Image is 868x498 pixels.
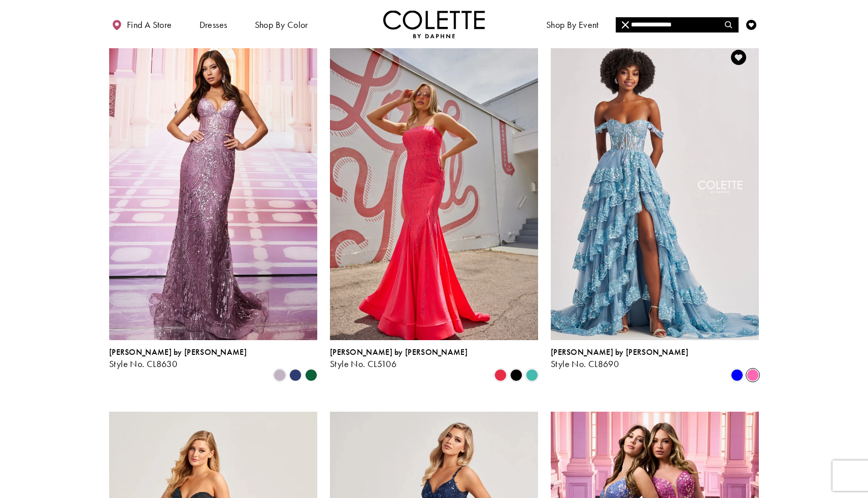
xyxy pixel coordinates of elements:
i: Strawberry [494,369,507,381]
span: Find a store [127,20,172,30]
span: Shop by color [255,20,308,30]
span: Dresses [197,10,230,38]
div: Search form [616,17,739,32]
i: Turquoise [526,369,538,381]
span: [PERSON_NAME] by [PERSON_NAME] [330,347,468,357]
a: Meet the designer [624,10,699,38]
a: Add to Wishlist [728,47,749,68]
i: Pink [747,369,759,381]
div: Colette by Daphne Style No. CL8690 [551,348,688,369]
i: Heather [274,369,286,381]
div: Colette by Daphne Style No. CL8630 [109,348,247,369]
button: Submit Search [718,17,738,32]
i: Navy Blue [289,369,302,381]
i: Black [510,369,522,381]
span: [PERSON_NAME] by [PERSON_NAME] [551,347,688,357]
i: Hunter Green [305,369,317,381]
span: Style No. CL8690 [551,358,619,370]
span: Shop by color [252,10,311,38]
a: Visit Home Page [383,10,485,38]
span: [PERSON_NAME] by [PERSON_NAME] [109,347,247,357]
a: Visit Colette by Daphne Style No. CL5106 Page [330,37,538,340]
span: Shop By Event [546,20,599,30]
input: Search [616,17,738,32]
a: Visit Colette by Daphne Style No. CL8690 Page [551,37,759,340]
span: Style No. CL5106 [330,358,396,370]
span: Dresses [199,20,227,30]
i: Blue [731,369,743,381]
a: Toggle search [721,10,737,38]
div: Colette by Daphne Style No. CL5106 [330,348,468,369]
button: Close Search [616,17,636,32]
span: Style No. CL8630 [109,358,177,370]
span: Shop By Event [544,10,602,38]
a: Visit Colette by Daphne Style No. CL8630 Page [109,37,317,340]
img: Colette by Daphne [383,10,485,38]
a: Check Wishlist [744,10,759,38]
a: Find a store [109,10,174,38]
